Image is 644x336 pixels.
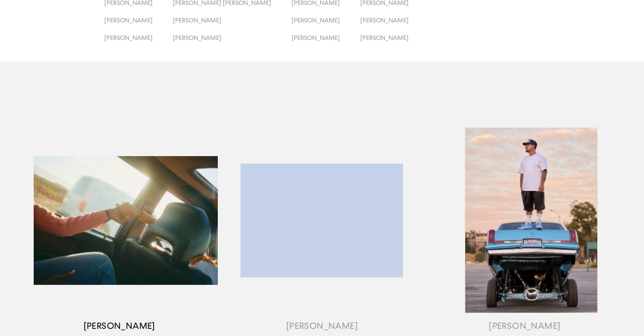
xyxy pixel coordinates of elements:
[173,34,221,41] span: [PERSON_NAME]
[104,34,153,41] span: [PERSON_NAME]
[360,34,429,52] button: [PERSON_NAME]
[291,34,340,41] span: [PERSON_NAME]
[104,34,173,52] button: [PERSON_NAME]
[291,34,360,52] button: [PERSON_NAME]
[173,34,291,52] button: [PERSON_NAME]
[360,34,409,41] span: [PERSON_NAME]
